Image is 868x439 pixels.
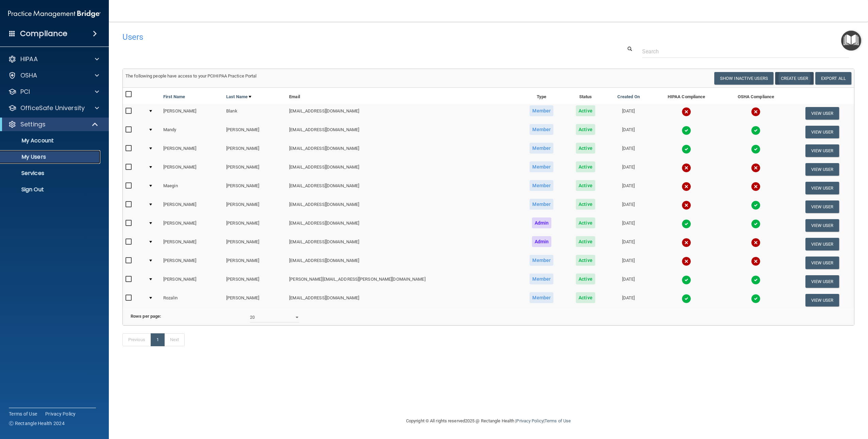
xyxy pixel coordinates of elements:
img: tick.e7d51cea.svg [682,219,691,229]
span: Member [530,161,553,172]
td: [EMAIL_ADDRESS][DOMAIN_NAME] [286,197,518,216]
td: [DATE] [606,104,651,123]
td: Mandy [161,123,223,141]
p: My Account [4,137,97,144]
iframe: Drift Widget Chat Controller [750,391,860,418]
img: cross.ca9f0e7f.svg [751,238,761,247]
td: [DATE] [606,272,651,291]
td: [DATE] [606,253,651,272]
span: Active [576,217,595,228]
th: HIPAA Compliance [651,88,722,104]
td: Blank [223,104,286,123]
td: [PERSON_NAME] [223,197,286,216]
span: Active [576,292,595,303]
img: tick.e7d51cea.svg [682,144,691,154]
button: View User [805,200,839,213]
h4: Users [122,33,545,41]
td: [PERSON_NAME][EMAIL_ADDRESS][PERSON_NAME][DOMAIN_NAME] [286,272,518,291]
img: cross.ca9f0e7f.svg [682,163,691,173]
span: Member [530,124,553,135]
img: cross.ca9f0e7f.svg [682,182,691,191]
button: Create User [775,72,814,85]
span: Member [530,255,553,266]
span: Admin [532,236,552,247]
td: [DATE] [606,123,651,141]
span: Active [576,124,595,135]
span: Member [530,292,553,303]
p: Sign Out [4,186,97,193]
p: OfficeSafe University [20,104,85,112]
span: Active [576,236,595,247]
td: [PERSON_NAME] [161,197,223,216]
a: Privacy Policy [516,418,543,423]
button: View User [805,144,839,157]
a: Terms of Use [545,418,571,423]
td: [EMAIL_ADDRESS][DOMAIN_NAME] [286,141,518,160]
button: View User [805,219,839,232]
p: Settings [20,120,46,128]
td: [PERSON_NAME] [223,272,286,291]
span: Ⓒ Rectangle Health 2024 [9,420,65,427]
p: My Users [4,154,97,160]
td: [PERSON_NAME] [223,141,286,160]
img: cross.ca9f0e7f.svg [682,257,691,266]
img: tick.e7d51cea.svg [751,144,761,154]
td: [PERSON_NAME] [223,179,286,197]
td: [EMAIL_ADDRESS][DOMAIN_NAME] [286,123,518,141]
a: Settings [8,120,99,128]
img: cross.ca9f0e7f.svg [751,182,761,191]
td: [PERSON_NAME] [223,253,286,272]
button: Show Inactive Users [714,72,773,85]
p: PCI [20,88,30,96]
button: View User [805,238,839,250]
img: cross.ca9f0e7f.svg [682,238,691,247]
button: View User [805,182,839,194]
span: Member [530,180,553,191]
a: Export All [815,72,851,85]
a: 1 [151,333,165,346]
td: [DATE] [606,291,651,309]
td: [DATE] [606,141,651,160]
img: cross.ca9f0e7f.svg [682,200,691,210]
button: View User [805,163,839,176]
td: [PERSON_NAME] [161,160,223,179]
p: HIPAA [20,55,38,63]
th: OSHA Compliance [722,88,790,104]
a: Terms of Use [9,410,37,417]
td: [PERSON_NAME] [223,216,286,235]
span: Active [576,161,595,172]
td: Maegin [161,179,223,197]
td: [EMAIL_ADDRESS][DOMAIN_NAME] [286,104,518,123]
td: [EMAIL_ADDRESS][DOMAIN_NAME] [286,216,518,235]
td: [PERSON_NAME] [223,160,286,179]
span: Active [576,180,595,191]
a: PCI [8,88,99,96]
td: [PERSON_NAME] [161,104,223,123]
img: tick.e7d51cea.svg [751,200,761,210]
span: Active [576,143,595,154]
button: Open Resource Center [841,31,861,51]
td: Rozalin [161,291,223,309]
button: View User [805,126,839,138]
td: [PERSON_NAME] [223,291,286,309]
a: HIPAA [8,55,99,63]
img: PMB logo [8,7,101,21]
td: [DATE] [606,197,651,216]
th: Email [286,88,518,104]
td: [PERSON_NAME] [161,235,223,253]
a: Privacy Policy [45,410,76,417]
span: Active [576,255,595,266]
a: Next [164,333,185,346]
button: View User [805,275,839,288]
img: tick.e7d51cea.svg [751,294,761,303]
img: tick.e7d51cea.svg [682,294,691,303]
input: Search [642,45,849,58]
td: [PERSON_NAME] [223,235,286,253]
span: Member [530,105,553,116]
p: Services [4,170,97,177]
td: [PERSON_NAME] [161,253,223,272]
td: [EMAIL_ADDRESS][DOMAIN_NAME] [286,179,518,197]
span: Admin [532,217,552,228]
img: tick.e7d51cea.svg [751,275,761,285]
img: cross.ca9f0e7f.svg [751,107,761,117]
